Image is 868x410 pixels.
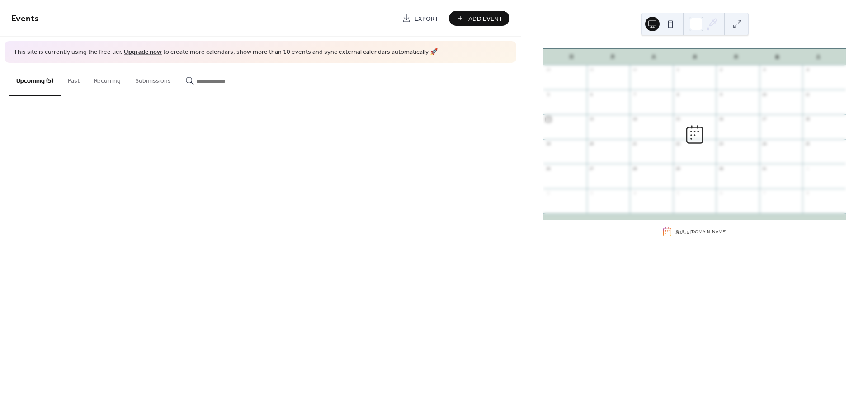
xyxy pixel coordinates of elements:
[675,166,680,171] div: 29
[675,117,680,122] div: 15
[468,14,503,24] span: Add Event
[675,228,726,235] div: 提供元
[762,67,767,72] div: 3
[675,92,680,97] div: 8
[675,141,680,146] div: 22
[9,63,61,96] button: Upcoming (5)
[87,63,128,95] button: Recurring
[546,92,551,97] div: 5
[718,67,724,72] div: 2
[675,191,680,196] div: 5
[805,92,810,97] div: 11
[589,117,594,122] div: 13
[61,63,87,95] button: Past
[589,67,594,72] div: 29
[633,49,674,65] div: 火
[797,49,839,65] div: 土
[805,117,810,122] div: 18
[805,141,810,146] div: 25
[592,49,633,65] div: 月
[449,11,509,26] button: Add Event
[128,63,178,95] button: Submissions
[718,166,724,171] div: 30
[762,92,767,97] div: 10
[690,228,726,235] a: [DOMAIN_NAME]
[762,117,767,122] div: 17
[756,49,797,65] div: 金
[589,92,594,97] div: 6
[718,92,724,97] div: 9
[546,166,551,171] div: 26
[14,48,438,57] span: This site is currently using the free tier. to create more calendars, show more than 10 events an...
[805,166,810,171] div: 1
[762,191,767,196] div: 7
[632,191,637,196] div: 4
[632,92,637,97] div: 7
[395,11,445,26] a: Export
[546,191,551,196] div: 2
[718,191,724,196] div: 6
[632,117,637,122] div: 14
[805,191,810,196] div: 8
[589,166,594,171] div: 27
[675,67,680,72] div: 1
[415,14,439,24] span: Export
[11,10,39,28] span: Events
[762,141,767,146] div: 24
[632,166,637,171] div: 28
[632,141,637,146] div: 21
[805,67,810,72] div: 4
[674,49,715,65] div: 水
[762,166,767,171] div: 31
[589,141,594,146] div: 20
[718,117,724,122] div: 16
[632,67,637,72] div: 30
[124,46,162,58] a: Upgrade now
[718,141,724,146] div: 23
[715,49,756,65] div: 木
[551,49,592,65] div: 日
[546,67,551,72] div: 28
[589,191,594,196] div: 3
[546,141,551,146] div: 19
[546,117,551,122] div: 12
